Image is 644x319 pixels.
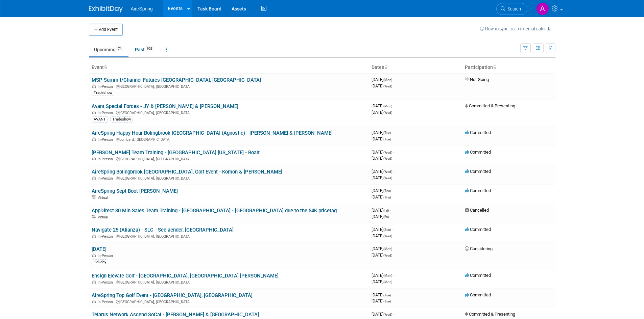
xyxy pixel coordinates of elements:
[92,273,279,279] a: Ensign Elevate Golf - [GEOGRAPHIC_DATA], [GEOGRAPHIC_DATA] [PERSON_NAME]
[465,130,491,135] span: Committed
[98,157,115,161] span: In-Person
[465,150,491,155] span: Committed
[92,279,366,285] div: [GEOGRAPHIC_DATA], [GEOGRAPHIC_DATA]
[92,233,366,239] div: [GEOGRAPHIC_DATA], [GEOGRAPHIC_DATA]
[383,157,392,160] span: (Wed)
[465,227,491,232] span: Committed
[393,169,394,174] span: -
[92,150,260,156] a: [PERSON_NAME] Team Training - [GEOGRAPHIC_DATA] [US_STATE] - Boalt
[145,46,154,51] span: 962
[92,77,261,83] a: MSP Summit/Channel Futures [GEOGRAPHIC_DATA], [GEOGRAPHIC_DATA]
[372,227,393,232] span: [DATE]
[89,43,128,56] a: Upcoming74
[372,83,392,88] span: [DATE]
[98,111,115,115] span: In-Person
[92,157,96,160] img: In-Person Event
[465,208,489,213] span: Cancelled
[372,130,393,135] span: [DATE]
[383,151,392,154] span: (Wed)
[372,194,391,200] span: [DATE]
[92,300,96,303] img: In-Person Event
[92,83,366,89] div: [GEOGRAPHIC_DATA], [GEOGRAPHIC_DATA]
[393,312,394,317] span: -
[98,84,115,89] span: In-Person
[98,195,110,200] span: Virtual
[383,111,392,114] span: (Wed)
[92,116,108,123] div: AVANT
[92,103,238,109] a: Avant Special Forces - JY & [PERSON_NAME] & [PERSON_NAME]
[393,103,394,108] span: -
[92,234,96,238] img: In-Person Event
[383,228,391,232] span: (Sun)
[372,150,394,155] span: [DATE]
[465,312,515,317] span: Committed & Presenting
[372,246,394,251] span: [DATE]
[369,62,462,73] th: Dates
[98,300,115,304] span: In-Person
[110,116,133,123] div: Tradeshow
[89,6,123,12] img: ExhibitDay
[383,299,391,303] span: (Tue)
[372,110,392,115] span: [DATE]
[92,156,366,161] div: [GEOGRAPHIC_DATA], [GEOGRAPHIC_DATA]
[372,77,394,82] span: [DATE]
[383,78,392,82] span: (Mon)
[372,298,391,303] span: [DATE]
[505,6,521,11] span: Search
[116,46,123,51] span: 74
[383,137,391,141] span: (Tue)
[393,273,394,278] span: -
[372,233,392,238] span: [DATE]
[98,280,115,285] span: In-Person
[372,103,394,108] span: [DATE]
[92,130,333,136] a: AireSpring Happy Hour Bolingbrook [GEOGRAPHIC_DATA] (Agnostic) - [PERSON_NAME] & [PERSON_NAME]
[393,150,394,155] span: -
[383,195,391,199] span: (Thu)
[465,103,515,108] span: Committed & Presenting
[465,273,491,278] span: Committed
[92,111,96,114] img: In-Person Event
[372,169,394,174] span: [DATE]
[98,215,110,219] span: Virtual
[92,312,259,318] a: Telarus Network Ascend SoCal - [PERSON_NAME] & [GEOGRAPHIC_DATA]
[372,175,392,180] span: [DATE]
[372,136,391,141] span: [DATE]
[496,3,527,15] a: Search
[92,110,366,115] div: [GEOGRAPHIC_DATA], [GEOGRAPHIC_DATA]
[92,215,96,218] img: Virtual Event
[383,104,392,108] span: (Mon)
[383,189,391,193] span: (Thu)
[480,26,555,31] a: How to sync to an external calendar...
[465,77,489,82] span: Not Going
[392,130,393,135] span: -
[465,169,491,174] span: Committed
[390,208,391,213] span: -
[536,2,549,15] img: Angie Handal
[92,137,96,141] img: In-Person Event
[384,64,387,70] a: Sort by Start Date
[383,280,392,284] span: (Mon)
[383,215,389,219] span: (Fri)
[383,247,392,251] span: (Mon)
[92,208,337,214] a: AppDirect 30 Min Sales Team Training - [GEOGRAPHIC_DATA] - [GEOGRAPHIC_DATA] due to the $4K pricetag
[92,90,114,96] div: Tradeshow
[392,188,393,193] span: -
[98,234,115,239] span: In-Person
[98,176,115,181] span: In-Person
[465,246,493,251] span: Considering
[89,24,123,36] button: Add Event
[372,208,391,213] span: [DATE]
[392,292,393,297] span: -
[92,195,96,199] img: Virtual Event
[372,273,394,278] span: [DATE]
[92,280,96,284] img: In-Person Event
[462,62,555,73] th: Participation
[383,313,392,316] span: (Wed)
[383,209,389,212] span: (Fri)
[92,175,366,181] div: [GEOGRAPHIC_DATA], [GEOGRAPHIC_DATA]
[383,84,392,88] span: (Wed)
[104,64,107,70] a: Sort by Event Name
[392,227,393,232] span: -
[465,188,491,193] span: Committed
[92,136,366,142] div: Lombard, [GEOGRAPHIC_DATA]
